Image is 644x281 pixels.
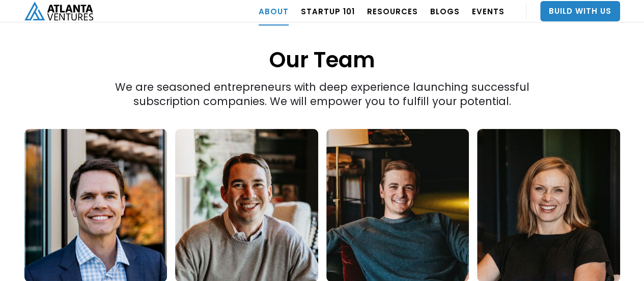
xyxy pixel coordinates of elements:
a: Build With Us [540,1,620,21]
